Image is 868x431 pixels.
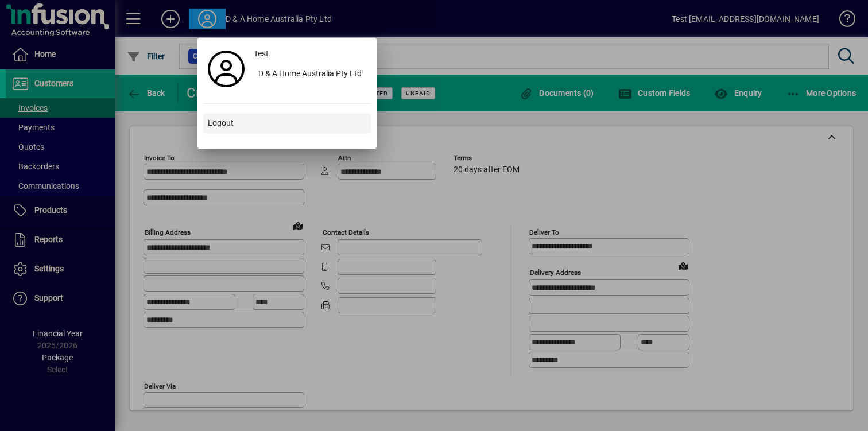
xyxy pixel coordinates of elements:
[203,59,249,79] a: Profile
[249,64,371,85] button: D & A Home Australia Pty Ltd
[249,44,371,64] a: Test
[254,48,269,60] span: Test
[203,113,371,134] button: Logout
[208,117,234,129] span: Logout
